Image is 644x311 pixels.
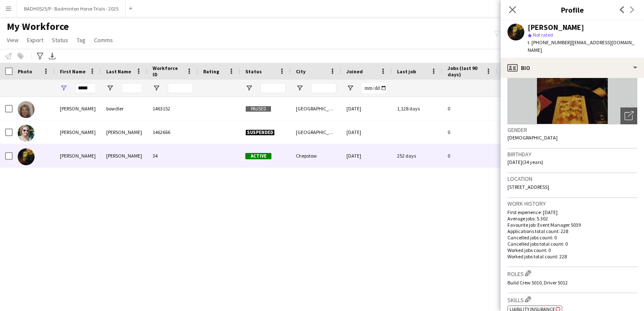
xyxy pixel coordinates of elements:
span: Last job [397,68,416,75]
button: BADH0525/P - Badminton Horse Trials - 2025 [17,0,126,17]
span: Active [245,153,271,159]
div: [DATE] [341,121,392,144]
div: [PERSON_NAME] [528,24,584,31]
input: City Filter Input [311,83,336,93]
a: Status [48,35,72,46]
button: Open Filter Menu [60,84,67,92]
div: 1463152 [148,97,198,120]
div: [GEOGRAPHIC_DATA] staffordshire [291,97,341,120]
div: [PERSON_NAME] [101,144,148,167]
div: Chepstow [291,144,341,167]
input: First Name Filter Input [75,83,96,93]
span: Suspended [245,129,275,136]
h3: Skills [507,295,637,304]
button: Open Filter Menu [245,84,253,92]
button: Open Filter Menu [153,84,160,92]
div: Bio [501,58,644,78]
span: My Workforce [7,20,69,33]
span: Workforce ID [153,65,183,78]
span: Paused [245,106,271,112]
div: 34 [148,144,198,167]
input: Last Name Filter Input [121,83,142,93]
div: [PERSON_NAME] [55,97,101,120]
div: bowdler [101,97,148,120]
a: Comms [91,35,116,46]
div: 1462666 [148,121,198,144]
p: Worked jobs count: 0 [507,247,637,253]
p: Worked jobs total count: 228 [507,253,637,260]
button: Open Filter Menu [346,84,354,92]
div: 252 days [392,144,443,167]
span: t. [PHONE_NUMBER] [528,39,572,46]
app-action-btn: Advanced filters [35,51,45,61]
span: Not rated [533,32,553,38]
h3: Birthday [507,150,637,158]
div: [PERSON_NAME] [55,121,101,144]
div: 0 [443,97,497,120]
p: First experience: [DATE] [507,209,637,215]
div: 1,128 days [392,97,443,120]
div: [GEOGRAPHIC_DATA] [291,121,341,144]
img: paula bowdler [18,101,35,118]
h3: Roles [507,269,637,278]
span: Build Crew 5010, Driver 5012 [507,279,568,286]
div: [DATE] [341,97,392,120]
app-action-btn: Export XLSX [47,51,57,61]
a: View [3,35,22,46]
span: [DATE] (34 years) [507,159,543,165]
h3: Profile [501,4,644,15]
a: Tag [73,35,89,46]
span: Jobs (last 90 days) [448,65,482,78]
div: 0 [443,121,497,144]
span: View [7,36,19,44]
span: Photo [18,68,32,75]
span: Export [27,36,43,44]
img: Paula Gonzalez [18,125,35,142]
p: Applications total count: 228 [507,228,637,234]
button: Open Filter Menu [106,84,114,92]
div: [PERSON_NAME] [55,144,101,167]
h3: Work history [507,200,637,207]
h3: Location [507,175,637,182]
a: Export [24,35,47,46]
p: Cancelled jobs count: 0 [507,234,637,241]
span: Comms [94,36,113,44]
span: | [EMAIL_ADDRESS][DOMAIN_NAME] [528,39,634,53]
span: City [296,68,306,75]
p: Cancelled jobs total count: 0 [507,241,637,247]
input: Workforce ID Filter Input [168,83,193,93]
span: Tag [77,36,86,44]
div: 0 [443,144,497,167]
span: Last Name [106,68,131,75]
img: Paula Larkham [18,148,35,165]
div: Open photos pop-in [620,107,637,124]
p: Favourite job: Event Manager 5039 [507,222,637,228]
input: Joined Filter Input [362,83,387,93]
span: [DEMOGRAPHIC_DATA] [507,134,558,141]
span: Rating [203,68,219,75]
h3: Gender [507,126,637,134]
input: Status Filter Input [260,83,286,93]
div: [PERSON_NAME] [101,121,148,144]
span: First Name [60,68,86,75]
span: Status [245,68,262,75]
span: [STREET_ADDRESS] [507,184,549,190]
span: Joined [346,68,363,75]
span: Status [52,36,68,44]
button: Open Filter Menu [296,84,303,92]
p: Average jobs: 5.302 [507,215,637,222]
div: [DATE] [341,144,392,167]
